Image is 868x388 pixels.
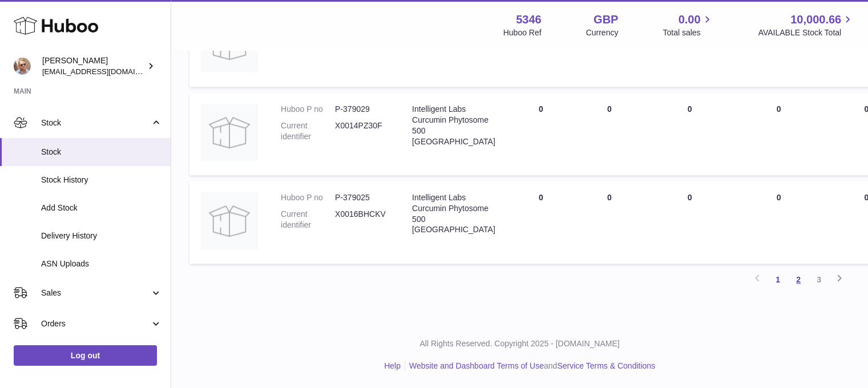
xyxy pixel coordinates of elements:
[14,345,157,366] a: Log out
[281,120,335,142] dt: Current identifier
[335,209,389,231] dd: X0016BHCKV
[663,27,713,38] span: Total sales
[41,288,150,298] span: Sales
[41,118,150,128] span: Stock
[586,27,619,38] div: Currency
[758,12,854,38] a: 10,000.66 AVAILABLE Stock Total
[41,318,150,329] span: Orders
[412,192,495,236] div: Intelligent Labs Curcumin Phytosome 500 [GEOGRAPHIC_DATA]
[507,92,575,175] td: 0
[201,104,258,161] img: product image
[758,27,854,38] span: AVAILABLE Stock Total
[41,231,162,241] span: Delivery History
[42,67,168,76] span: [EMAIL_ADDRESS][DOMAIN_NAME]
[503,27,542,38] div: Huboo Ref
[41,258,162,269] span: ASN Uploads
[41,175,162,185] span: Stock History
[644,92,736,175] td: 0
[644,181,736,264] td: 0
[788,269,809,290] a: 2
[679,12,701,27] span: 0.00
[281,192,335,203] dt: Huboo P no
[516,12,542,27] strong: 5346
[575,92,644,175] td: 0
[41,147,162,157] span: Stock
[736,181,821,264] td: 0
[736,92,821,175] td: 0
[663,12,713,38] a: 0.00 Total sales
[412,104,495,147] div: Intelligent Labs Curcumin Phytosome 500 [GEOGRAPHIC_DATA]
[14,58,31,75] img: support@radoneltd.co.uk
[42,55,145,77] div: [PERSON_NAME]
[557,361,655,370] a: Service Terms & Conditions
[409,361,544,370] a: Website and Dashboard Terms of Use
[405,361,655,371] li: and
[335,192,389,203] dd: P-379025
[335,104,389,115] dd: P-379029
[575,181,644,264] td: 0
[384,361,401,370] a: Help
[41,203,162,213] span: Add Stock
[201,192,258,249] img: product image
[790,12,841,27] span: 10,000.66
[507,181,575,264] td: 0
[335,120,389,142] dd: X0014PZ30F
[768,269,788,290] a: 1
[281,104,335,115] dt: Huboo P no
[594,12,618,27] strong: GBP
[809,269,829,290] a: 3
[180,338,859,349] p: All Rights Reserved. Copyright 2025 - [DOMAIN_NAME]
[281,209,335,231] dt: Current identifier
